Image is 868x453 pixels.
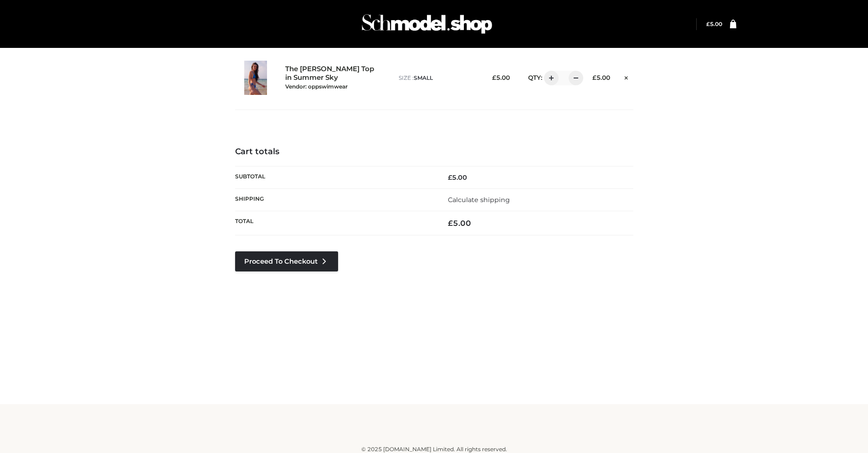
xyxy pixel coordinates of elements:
[706,21,710,27] span: £
[706,21,722,27] bdi: 5.00
[285,83,348,90] small: Vendor: oppswimwear
[235,188,434,211] th: Shipping
[592,74,596,81] span: £
[448,173,467,182] bdi: 5.00
[448,219,453,228] span: £
[285,65,379,90] a: The [PERSON_NAME] Top in Summer SkyVendor: oppswimwear
[592,74,610,81] bdi: 5.00
[519,71,577,85] div: QTY:
[448,196,510,204] a: Calculate shipping
[706,21,722,27] a: £5.00
[492,74,496,81] span: £
[414,74,433,81] span: SMALL
[619,71,633,83] a: Remove this item
[448,219,471,228] bdi: 5.00
[235,147,633,157] h4: Cart totals
[235,251,338,271] a: Proceed to Checkout
[235,211,434,235] th: Total
[235,166,434,188] th: Subtotal
[399,74,477,82] p: size :
[359,6,495,42] img: Schmodel Admin 964
[492,74,510,81] bdi: 5.00
[448,173,452,182] span: £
